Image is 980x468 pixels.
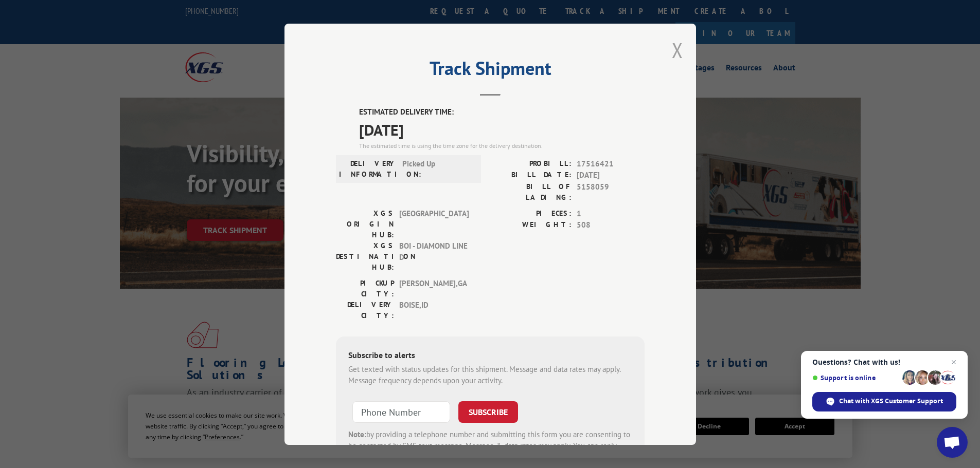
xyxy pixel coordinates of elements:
strong: Note: [348,429,366,439]
button: Close modal [672,36,683,64]
span: Picked Up [402,158,472,179]
label: PROBILL: [490,158,572,170]
span: Questions? Chat with us! [812,358,956,366]
span: 508 [577,219,645,231]
label: PIECES: [490,208,572,219]
span: 17516421 [577,158,645,170]
span: Support is online [812,374,899,382]
span: [DATE] [577,170,645,181]
span: [GEOGRAPHIC_DATA] [399,208,469,240]
span: Chat with XGS Customer Support [839,397,943,406]
div: Subscribe to alerts [348,348,632,363]
div: by providing a telephone number and submitting this form you are consenting to be contacted by SM... [348,428,632,463]
label: WEIGHT: [490,219,572,231]
span: Chat with XGS Customer Support [812,392,956,411]
h2: Track Shipment [336,61,645,81]
label: BILL DATE: [490,170,572,181]
label: XGS DESTINATION HUB: [336,240,394,272]
input: Phone Number [352,401,450,422]
label: PICKUP CITY: [336,277,394,299]
span: BOISE , ID [399,299,469,321]
span: 5158059 [577,181,645,202]
div: The estimated time is using the time zone for the delivery destination. [359,141,645,150]
label: DELIVERY CITY: [336,299,394,321]
span: [DATE] [359,118,645,141]
div: Get texted with status updates for this shipment. Message and data rates may apply. Message frequ... [348,363,632,386]
span: 1 [577,208,645,219]
button: SUBSCRIBE [458,401,518,422]
a: Open chat [937,427,968,458]
label: BILL OF LADING: [490,181,572,202]
label: ESTIMATED DELIVERY TIME: [359,106,645,118]
label: XGS ORIGIN HUB: [336,208,394,240]
label: DELIVERY INFORMATION: [339,158,397,179]
span: [PERSON_NAME] , GA [399,277,469,299]
span: BOI - DIAMOND LINE D [399,240,469,272]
